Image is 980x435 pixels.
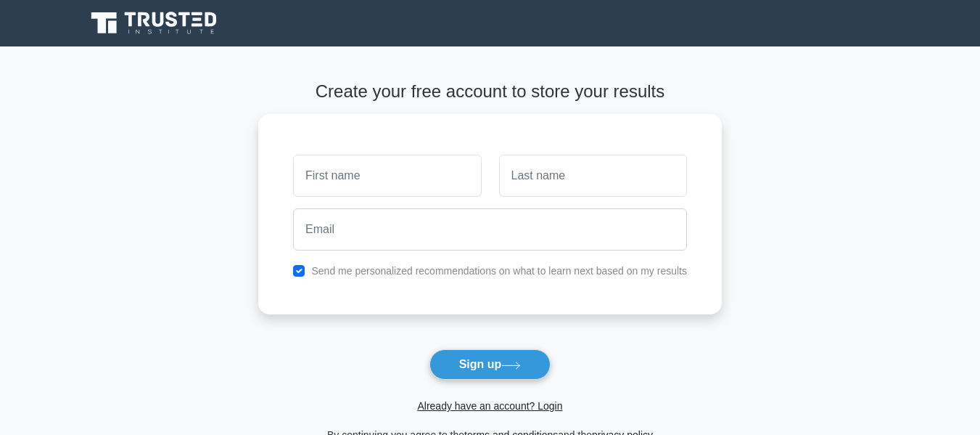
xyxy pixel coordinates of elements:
[293,155,481,197] input: First name
[311,265,687,277] label: Send me personalized recommendations on what to learn next based on my results
[417,400,562,412] a: Already have an account? Login
[429,349,551,380] button: Sign up
[258,81,722,102] h4: Create your free account to store your results
[499,155,687,197] input: Last name
[293,208,687,251] input: Email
